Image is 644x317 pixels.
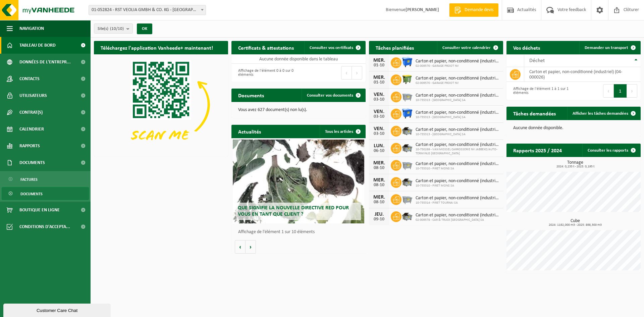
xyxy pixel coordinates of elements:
[19,87,47,104] span: Utilisateurs
[369,41,421,54] h2: Tâches planifiées
[510,219,641,227] h3: Cube
[529,58,545,63] span: Déchet
[463,7,495,13] span: Demande devis
[372,109,386,114] div: VEN.
[231,125,268,138] h2: Actualités
[372,166,386,170] div: 08-10
[372,63,386,68] div: 01-10
[372,212,386,217] div: JEU.
[372,75,386,80] div: MER.
[94,54,228,155] img: Download de VHEPlus App
[513,126,634,130] p: Aucune donnée disponible.
[19,54,71,70] span: Données de l'entrepr...
[19,218,70,235] span: Conditions d'accepta...
[416,98,500,102] span: 10-735313 - [GEOGRAPHIC_DATA] SA
[372,97,386,102] div: 03-10
[567,107,640,120] a: Afficher les tâches demandées
[372,177,386,183] div: MER.
[416,93,500,98] span: Carton et papier, non-conditionné (industriel)
[19,20,44,37] span: Navigation
[341,66,352,80] button: Previous
[3,302,112,317] iframe: chat widget
[94,23,133,34] button: Site(s)(10/10)
[94,41,220,54] h2: Téléchargez l'application Vanheede+ maintenant!
[372,217,386,222] div: 09-10
[372,195,386,200] div: MER.
[238,205,349,217] span: Que signifie la nouvelle directive RED pour vous en tant que client ?
[372,143,386,149] div: LUN.
[506,144,569,157] h2: Rapports 2025 / 2024
[579,41,640,54] a: Demander un transport
[416,218,500,222] span: 02-009578 - CAR & TRUCK [GEOGRAPHIC_DATA] SA
[416,76,500,81] span: Carton et papier, non-conditionné (industriel)
[416,184,500,188] span: 10-735310 - PIRET MONS SA
[627,84,637,98] button: Next
[416,161,500,167] span: Carton et papier, non-conditionné (industriel)
[401,142,413,153] img: WB-5000-GAL-GY-01
[19,121,44,138] span: Calendrier
[406,7,439,12] strong: [PERSON_NAME]
[449,3,498,17] a: Demande devis
[416,133,500,137] span: 10-735313 - [GEOGRAPHIC_DATA] SA
[401,193,413,205] img: WB-2500-GAL-GY-01
[510,160,641,168] h3: Tonnage
[416,64,500,68] span: 02-009570 - GARAGE PROOT NV
[19,202,60,218] span: Boutique en ligne
[20,173,38,186] span: Factures
[416,110,500,115] span: Carton et papier, non-conditionné (industriel)
[416,115,500,119] span: 10-735313 - [GEOGRAPHIC_DATA] SA
[98,24,124,34] span: Site(s)
[372,58,386,63] div: MER.
[352,66,362,80] button: Next
[372,92,386,97] div: VEN.
[235,65,295,80] div: Affichage de l'élément 0 à 0 sur 0 éléments
[416,81,500,85] span: 02-009570 - GARAGE PROOT NV
[372,126,386,131] div: VEN.
[510,223,641,227] span: 2024: 1192,000 m3 - 2025: 898,300 m3
[372,149,386,153] div: 06-10
[110,27,124,31] count: (10/10)
[416,127,500,133] span: Carton et papier, non-conditionné (industriel)
[401,73,413,85] img: WB-1100-HPE-GN-50
[19,104,43,121] span: Contrat(s)
[372,114,386,119] div: 03-10
[302,89,365,102] a: Consulter vos documents
[582,144,640,157] a: Consulter les rapports
[401,176,413,188] img: WB-5000-GAL-GY-01
[510,165,641,168] span: 2024: 0,235 t - 2025: 0,195 t
[137,23,152,34] button: OK
[20,188,43,200] span: Documents
[231,54,366,64] td: Aucune donnée disponible dans le tableau
[2,173,89,186] a: Factures
[614,84,627,98] button: 1
[416,201,500,205] span: 10-735314 - PIRET TOURNAI SA
[372,131,386,136] div: 03-10
[401,125,413,136] img: WB-5000-GAL-GY-01
[246,240,256,254] button: Volgende
[231,41,301,54] h2: Certificats & attestations
[238,108,359,112] p: Vous avez 627 document(s) non lu(s).
[416,148,500,156] span: 10-750269 - VAN MOSSEL CARROSSERIE NV JABBEKE/AUTO-TERMINUS [GEOGRAPHIC_DATA]
[442,46,491,50] span: Consulter votre calendrier
[401,108,413,119] img: WB-1100-HPE-BE-01
[231,89,271,102] h2: Documents
[19,154,45,171] span: Documents
[573,111,628,116] span: Afficher les tâches demandées
[19,70,40,87] span: Contacts
[372,183,386,188] div: 08-10
[372,80,386,85] div: 01-10
[524,67,641,82] td: carton et papier, non-conditionné (industriel) (04-000026)
[19,138,40,154] span: Rapports
[416,178,500,184] span: Carton et papier, non-conditionné (industriel)
[235,240,246,254] button: Vorige
[401,159,413,170] img: WB-2500-GAL-GY-01
[372,160,386,166] div: MER.
[506,41,547,54] h2: Vos déchets
[19,37,56,54] span: Tableau de bord
[304,41,365,54] a: Consulter vos certificats
[238,230,362,234] p: Affichage de l'élément 1 sur 10 éléments
[416,142,500,148] span: Carton et papier, non-conditionné (industriel)
[506,107,562,120] h2: Tâches demandées
[416,196,500,201] span: Carton et papier, non-conditionné (industriel)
